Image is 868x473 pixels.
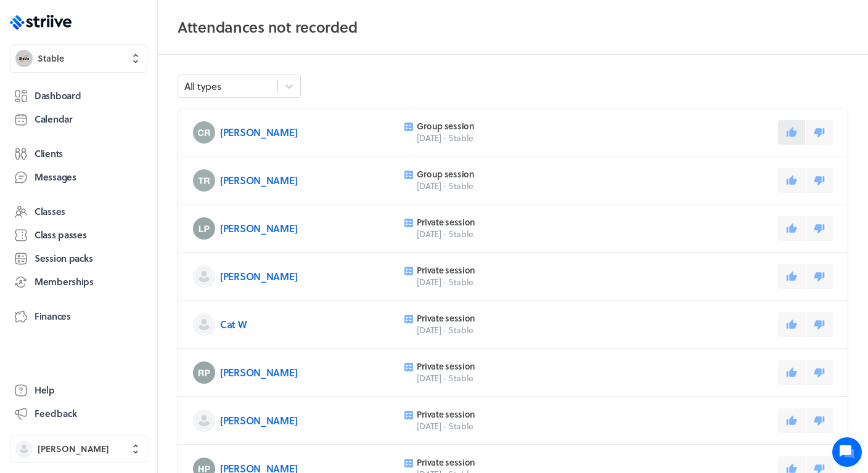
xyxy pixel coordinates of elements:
h2: We're here to help. Ask us anything! [18,82,228,121]
span: Help [35,384,55,397]
p: Private session [417,313,562,324]
p: Private session [417,217,562,228]
button: New conversation [19,144,227,168]
img: Laura Potts [193,217,215,240]
a: Classes [10,201,147,223]
p: Private session [417,457,562,468]
p: Private session [417,409,562,420]
p: Group session [417,121,562,132]
img: Rosie Prickett [193,362,215,384]
a: Session packs [10,248,147,270]
a: Finances [10,305,147,328]
a: Cat W [220,317,247,331]
p: [DATE] - Stable [417,420,562,432]
img: Stable [15,50,33,67]
a: [PERSON_NAME] [220,125,297,139]
p: [DATE] - Stable [417,276,562,288]
span: [PERSON_NAME] [38,443,109,455]
a: Messages [10,166,147,188]
span: Messages [35,171,76,184]
span: Classes [35,205,65,218]
input: Search articles [36,212,220,236]
p: [DATE] - Stable [417,228,562,240]
button: [PERSON_NAME] [10,435,147,463]
img: Chris Reddin [193,121,215,144]
a: [PERSON_NAME] [220,221,297,235]
button: StableStable [10,44,147,73]
iframe: gist-messenger-bubble-iframe [832,437,862,467]
h1: Hi [PERSON_NAME] [18,60,228,79]
div: All types [184,79,221,93]
p: [DATE] - Stable [417,180,562,192]
button: Feedback [10,403,147,425]
a: [PERSON_NAME] [220,365,297,379]
h2: Attendances not recorded [178,15,848,39]
span: Calendar [35,113,73,126]
a: Help [10,379,147,402]
a: Dashboard [10,85,147,107]
p: [DATE] - Stable [417,132,562,144]
span: Stable [38,52,64,65]
p: [DATE] - Stable [417,324,562,336]
span: Feedback [35,407,77,420]
img: Terry Reddin [193,169,215,192]
span: Clients [35,147,63,160]
p: Group session [417,169,562,180]
a: Memberships [10,271,147,293]
span: Dashboard [35,89,81,102]
a: Clients [10,143,147,165]
span: Finances [35,310,71,323]
span: Class passes [35,228,87,241]
p: [DATE] - Stable [417,372,562,384]
a: [PERSON_NAME] [220,413,297,427]
p: Find an answer quickly [17,192,230,206]
a: [PERSON_NAME] [220,269,297,283]
span: New conversation [80,151,148,161]
a: Calendar [10,108,147,131]
a: [PERSON_NAME] [220,173,297,187]
p: Private session [417,265,562,276]
p: Private session [417,361,562,372]
span: Memberships [35,275,94,288]
a: Class passes [10,224,147,246]
span: Session packs [35,252,92,265]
